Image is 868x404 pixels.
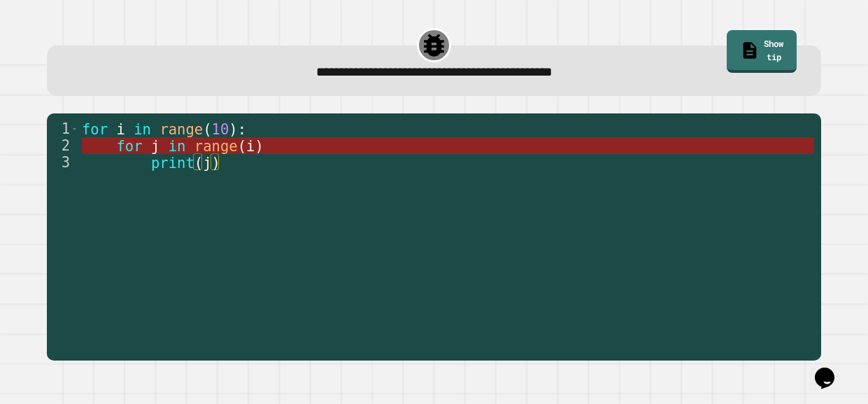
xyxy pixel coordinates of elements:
[71,120,78,137] span: Toggle code folding, rows 1 through 3
[212,121,229,138] span: 10
[194,155,203,172] span: (
[151,138,159,155] span: j
[229,121,238,138] span: )
[151,155,194,172] span: print
[212,155,220,172] span: )
[255,138,264,155] span: )
[203,121,211,138] span: (
[47,154,79,171] div: 3
[134,121,151,138] span: in
[246,138,255,155] span: i
[727,30,796,73] a: Show tip
[238,121,246,138] span: :
[82,121,108,138] span: for
[238,138,246,155] span: (
[169,138,186,155] span: in
[117,138,143,155] span: for
[117,121,125,138] span: i
[809,348,854,390] iframe: chat widget
[160,121,204,138] span: range
[47,137,79,154] div: 2
[194,138,238,155] span: range
[203,155,211,172] span: j
[47,120,79,137] div: 1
